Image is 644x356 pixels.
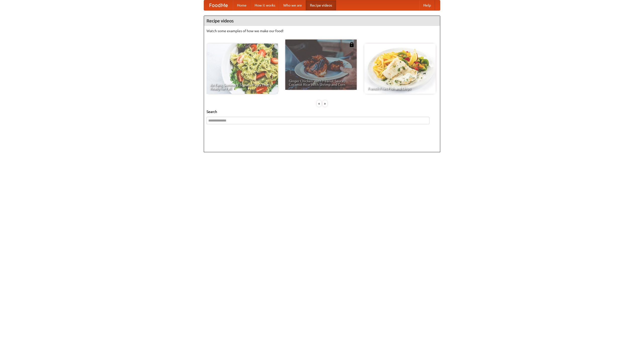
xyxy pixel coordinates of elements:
[323,100,327,107] div: »
[306,0,336,10] a: Recipe videos
[279,0,306,10] a: Who we are
[368,87,432,90] span: French Fries Fish and Chips
[364,44,436,94] a: French Fries Fish and Chips
[210,83,274,90] span: An Easy, Summery Tomato Pasta That's Ready for Fall
[204,16,440,26] h4: Recipe videos
[251,0,279,10] a: How it works
[419,0,435,10] a: Help
[233,0,251,10] a: Home
[317,100,321,107] div: «
[349,42,354,47] img: 483408.png
[207,28,437,33] p: Watch some examples of how we make our food!
[207,109,437,114] h5: Search
[204,0,233,10] a: FoodMe
[207,44,278,94] a: An Easy, Summery Tomato Pasta That's Ready for Fall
